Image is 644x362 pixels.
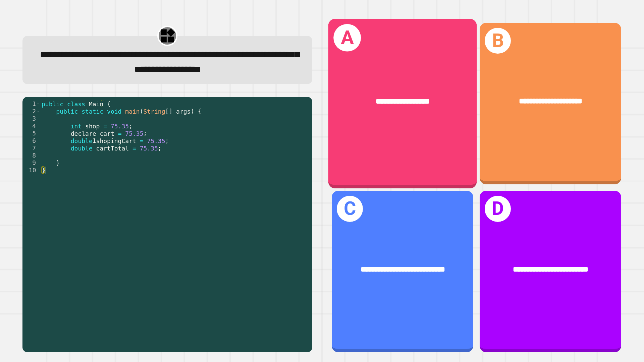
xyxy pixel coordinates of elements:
[22,159,40,167] div: 9
[485,196,511,222] h1: D
[22,144,40,152] div: 7
[22,167,40,174] div: 10
[22,137,40,144] div: 6
[22,115,40,122] div: 3
[22,100,40,108] div: 1
[333,24,361,51] h1: A
[22,122,40,130] div: 4
[337,196,363,222] h1: C
[485,28,511,54] h1: B
[22,130,40,137] div: 5
[22,108,40,115] div: 2
[22,152,40,159] div: 8
[36,108,40,115] span: Toggle code folding, rows 2 through 9
[36,100,40,108] span: Toggle code folding, rows 1 through 10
